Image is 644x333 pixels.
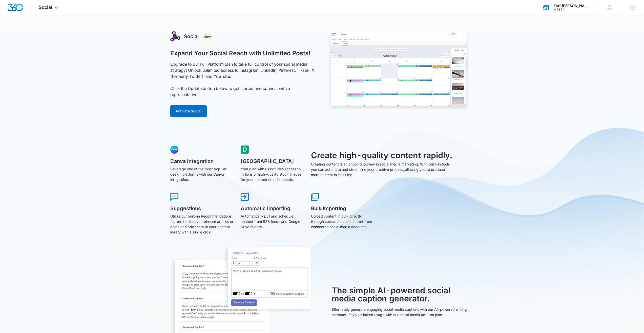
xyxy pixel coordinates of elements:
p: Utilize our built-in Recommendations feature to discover relevant articles or posts and add them ... [170,213,234,235]
h5: Automatic Importing [241,206,304,211]
button: Activate Social [170,105,207,117]
p: Automatically pull and schedule content from RSS feeds and Google Drive folders. [241,213,304,229]
p: Upgrade to our Full Platform plan to take full control of your social media strategy! Unlock unli... [170,61,317,98]
h5: [GEOGRAPHIC_DATA] [241,159,304,164]
div: account name [554,4,591,8]
h5: Suggestions [170,206,234,211]
span: Social [39,5,52,10]
h3: Create high-quality content rapidly. [311,149,453,161]
h3: The simple AI-powered social media caption generator. [332,287,474,303]
p: Upload content in bulk directly through spreadsheets or import from connected social media accounts. [311,213,374,229]
h5: Bulk Importing [311,206,374,211]
div: account id [554,8,591,11]
h5: Canva Integration [170,159,234,164]
h3: Social [184,33,199,40]
div: New [202,33,213,39]
p: Effortlessly generate engaging social media captions with our AI-powered writing assistant. Enjoy... [332,307,474,317]
p: Your plan with us includes access to millions of high-quality stock images for your content creat... [241,166,304,182]
p: Leverage one of the most popular design platforms with our Canva integration. [170,166,234,182]
p: Creating content is an ongoing journey in social media marketing. With built-in tools, you can au... [311,161,453,177]
h1: Expand Your Social Reach with Unlimited Posts! [170,50,310,57]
